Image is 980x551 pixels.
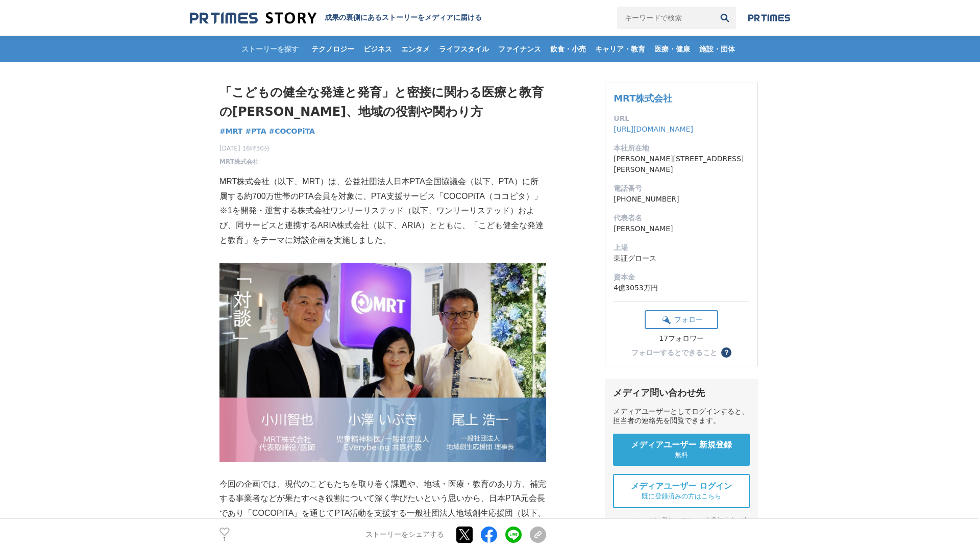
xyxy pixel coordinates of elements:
span: 飲食・小売 [546,44,590,54]
p: 1 [219,537,230,542]
dt: URL [614,113,749,124]
dt: 代表者名 [614,213,749,223]
span: テクノロジー [307,44,358,54]
a: [URL][DOMAIN_NAME] [614,125,693,133]
dd: 東証グロース [614,253,749,264]
dt: 本社所在地 [614,143,749,154]
span: メディアユーザー ログイン [631,481,732,492]
span: #COCOPiTA [268,127,314,136]
dt: 資本金 [614,272,749,283]
dd: 4億3053万円 [614,283,749,293]
span: キャリア・教育 [591,44,649,54]
a: 施設・団体 [695,36,739,62]
span: #MRT [219,127,242,136]
p: MRT株式会社（以下、MRT）は、公益社団法人日本PTA全国協議会（以下、PTA）に所属する約700万世帯のPTA会員を対象に、PTA支援サービス「COCOPiTA（ココピタ）」※1を開発・運営... [219,174,546,248]
p: ストーリーをシェアする [365,531,444,540]
h2: 成果の裏側にあるストーリーをメディアに届ける [325,13,482,22]
button: ？ [721,347,731,358]
dd: [PERSON_NAME][STREET_ADDRESS][PERSON_NAME] [614,154,749,175]
span: 医療・健康 [650,44,694,54]
dd: [PHONE_NUMBER] [614,194,749,205]
a: MRT株式会社 [219,157,259,166]
span: ビジネス [359,44,396,54]
input: キーワードで検索 [617,7,714,29]
img: prtimes [748,14,790,22]
span: ファイナンス [494,44,545,54]
a: メディアユーザー 新規登録 無料 [613,434,750,466]
a: ライフスタイル [435,36,493,62]
a: ファイナンス [494,36,545,62]
a: 飲食・小売 [546,36,590,62]
span: 既に登録済みの方はこちら [642,492,721,501]
span: ？ [723,349,730,356]
a: 成果の裏側にあるストーリーをメディアに届ける 成果の裏側にあるストーリーをメディアに届ける [190,11,482,25]
a: キャリア・教育 [591,36,649,62]
a: テクノロジー [307,36,358,62]
h1: 「こどもの健全な発達と発育」と密接に関わる医療と教育の[PERSON_NAME]、地域の役割や関わり方 [219,83,546,122]
button: フォロー [645,310,718,329]
dt: 電話番号 [614,183,749,194]
span: ライフスタイル [435,44,493,54]
a: #COCOPiTA [268,126,314,137]
a: メディアユーザー ログイン 既に登録済みの方はこちら [613,474,750,508]
dd: [PERSON_NAME] [614,223,749,234]
span: [DATE] 16時30分 [219,144,270,153]
span: 無料 [675,450,688,460]
a: エンタメ [397,36,434,62]
a: 医療・健康 [650,36,694,62]
span: 施設・団体 [695,44,739,54]
dt: 上場 [614,242,749,253]
div: メディアユーザーとしてログインすると、担当者の連絡先を閲覧できます。 [613,407,750,425]
a: ビジネス [359,36,396,62]
a: #PTA [245,126,266,137]
div: メディア問い合わせ先 [613,387,750,399]
button: 検索 [714,7,736,29]
img: thumbnail_c016afb0-a3fc-11f0-9f5b-035ce1f67d4d.png [219,263,546,462]
div: フォローするとできること [631,349,717,356]
span: メディアユーザー 新規登録 [631,440,732,450]
span: エンタメ [397,44,434,54]
img: 成果の裏側にあるストーリーをメディアに届ける [190,11,316,25]
div: 17フォロワー [645,334,718,343]
span: #PTA [245,127,266,136]
a: #MRT [219,126,242,137]
a: MRT株式会社 [614,93,672,104]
